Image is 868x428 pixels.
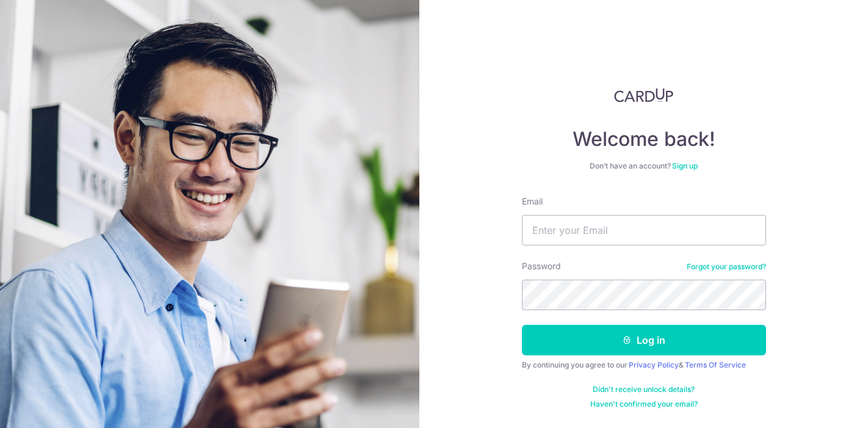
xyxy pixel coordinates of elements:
[522,127,766,151] h4: Welcome back!
[522,325,766,355] button: Log in
[629,360,679,369] a: Privacy Policy
[593,385,695,394] a: Didn't receive unlock details?
[522,195,543,208] label: Email
[522,161,766,171] div: Don’t have an account?
[672,161,698,170] a: Sign up
[687,262,766,272] a: Forgot your password?
[522,215,766,245] input: Enter your Email
[522,260,561,272] label: Password
[522,360,766,370] div: By continuing you agree to our &
[685,360,746,369] a: Terms Of Service
[590,399,698,409] a: Haven't confirmed your email?
[614,88,674,103] img: CardUp Logo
